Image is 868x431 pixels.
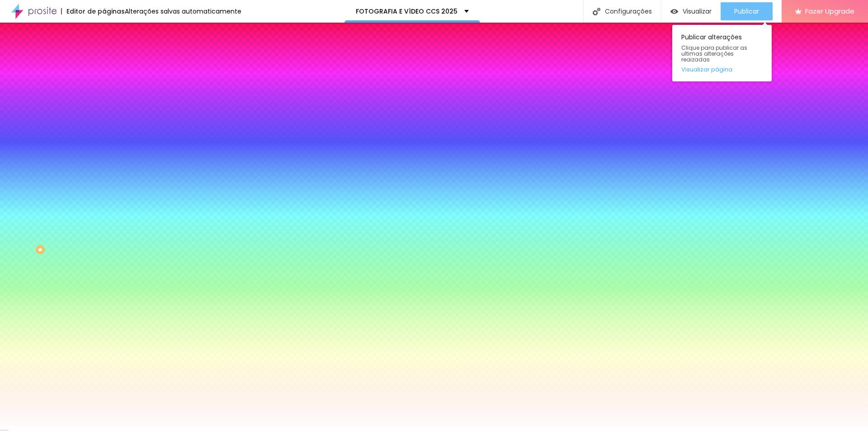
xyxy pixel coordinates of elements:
[125,8,241,14] div: Alterações salvas automaticamente
[61,8,125,14] div: Editor de páginas
[805,7,854,15] span: Fazer Upgrade
[356,8,458,14] p: FOTOGRAFIA E VÍDEO CCS 2025
[683,8,712,15] span: Visualizar
[672,25,772,81] div: Publicar alterações
[681,45,763,63] span: Clique para publicar as ultimas alterações reaizadas
[670,8,678,15] img: view-1.svg
[721,2,773,20] button: Publicar
[661,2,721,20] button: Visualizar
[593,8,600,15] img: Icone
[681,66,763,72] a: Visualizar página
[734,8,759,15] span: Publicar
